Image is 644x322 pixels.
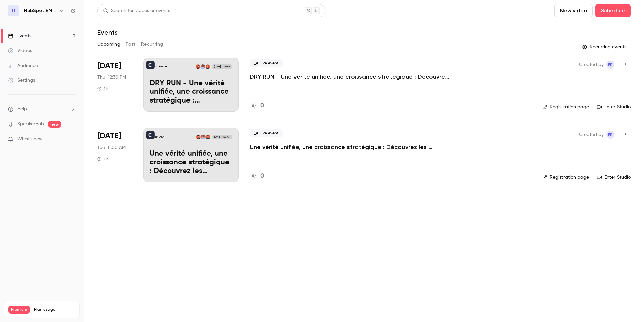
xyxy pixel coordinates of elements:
[250,143,451,151] a: Une vérité unifiée, une croissance stratégique : Découvrez les nouveautés du Spotlight - Automne ...
[143,128,239,182] a: HubSpot EMEA FRFabien RabusseauMélanie BohuluEnzo Valucci[DATE] 11:00 AMUne vérité unifiée, une c...
[250,101,264,110] a: 0
[597,174,631,181] a: Enter Studio
[608,61,613,69] span: fR
[48,121,61,128] span: new
[12,7,15,14] span: H
[97,131,121,142] span: [DATE]
[150,150,232,175] p: Une vérité unifiée, une croissance stratégique : Découvrez les nouveautés du Spotlight - Automne ...
[212,64,232,69] span: [DATE] 12:30 PM
[97,74,126,81] span: Thu, 12:30 PM
[141,39,163,50] button: Recurring
[8,77,35,84] div: Settings
[201,135,205,139] img: Mélanie Bohulu
[8,47,32,54] div: Videos
[97,144,126,151] span: Tue, 11:00 AM
[8,33,31,39] div: Events
[554,4,593,17] button: New video
[8,62,38,69] div: Audience
[260,172,264,181] h4: 0
[542,104,589,110] a: Registration page
[196,135,201,139] img: Enzo Valucci
[97,128,132,182] div: Oct 7 Tue, 11:00 AM (Europe/Paris)
[34,307,75,312] span: Plan usage
[17,121,44,128] a: SpeakerHub
[579,61,604,69] span: Created by
[595,4,631,17] button: Schedule
[68,136,76,143] iframe: Noticeable Trigger
[579,131,604,139] span: Created by
[196,64,200,69] img: Enzo Valucci
[97,39,120,50] button: Upcoming
[212,135,232,139] span: [DATE] 11:00 AM
[103,7,170,14] div: Search for videos or events
[97,156,109,162] div: 1 h
[24,7,56,14] h6: HubSpot EMEA FR
[542,174,589,181] a: Registration page
[206,135,210,139] img: Fabien Rabusseau
[8,306,30,314] span: Premium
[200,64,205,69] img: Mélanie Bohulu
[205,64,210,69] img: Fabien Rabusseau
[597,104,631,110] a: Enter Studio
[608,131,613,139] span: fR
[143,58,239,112] a: HubSpot EMEA FRFabien RabusseauMélanie BohuluEnzo Valucci[DATE] 12:30 PMDRY RUN - Une vérité unif...
[606,61,614,69] span: fabien Rabusseau
[8,106,76,113] li: help-dropdown-opener
[126,39,136,50] button: Past
[606,131,614,139] span: fabien Rabusseau
[17,136,43,143] span: What's new
[250,172,264,181] a: 0
[250,129,283,137] span: Live event
[150,79,232,105] p: DRY RUN - Une vérité unifiée, une croissance stratégique : Découvrez les nouveautés du Spotlight ...
[260,101,264,110] h4: 0
[250,73,451,81] a: DRY RUN - Une vérité unifiée, une croissance stratégique : Découvrez les nouveautés du Spotlight ...
[97,28,118,36] h1: Events
[150,135,167,139] p: HubSpot EMEA FR
[97,86,109,91] div: 1 h
[579,42,631,52] button: Recurring events
[250,59,283,67] span: Live event
[17,106,27,113] span: Help
[97,58,132,112] div: Aug 21 Thu, 12:30 PM (Europe/Paris)
[97,61,121,71] span: [DATE]
[150,65,167,68] p: HubSpot EMEA FR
